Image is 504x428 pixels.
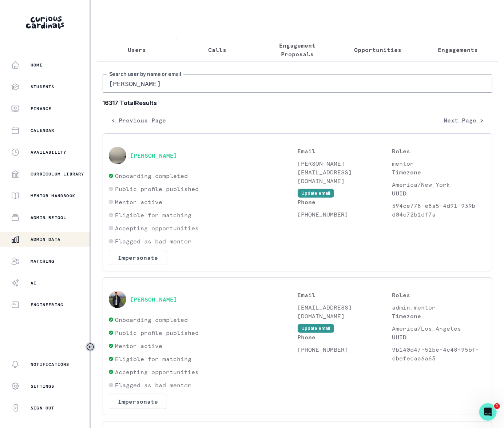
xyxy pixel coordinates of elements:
p: Onboarding completed [115,315,188,324]
p: Finance [31,106,51,112]
p: Accepting opportunities [115,224,199,233]
span: 1 [494,403,500,409]
button: Toggle sidebar [86,342,95,352]
button: Impersonate [109,394,167,409]
button: < Previous Page [103,113,175,128]
p: Availability [31,149,66,155]
p: Phone [298,333,392,342]
p: Onboarding completed [115,171,188,180]
iframe: Intercom live chat [479,403,497,421]
button: [PERSON_NAME] [130,296,177,303]
p: Engagements [438,45,478,54]
p: Mentor active [115,342,162,350]
p: Flagged as bad mentor [115,237,191,246]
b: 16317 Total Results [103,98,492,107]
p: Timezone [392,312,486,320]
p: admin,mentor [392,303,486,312]
p: Engagement Proposals [263,41,332,58]
button: Update email [298,324,334,333]
p: Engineering [31,302,63,308]
p: Eligible for matching [115,355,191,363]
p: [PHONE_NUMBER] [298,210,392,219]
img: Curious Cardinals Logo [26,16,64,29]
p: Flagged as bad mentor [115,381,191,389]
p: 394ce778-e8a5-4d91-939b-d04c72b1df7a [392,201,486,219]
p: Calendar [31,128,55,133]
p: UUID [392,189,486,198]
p: Mentor active [115,198,162,206]
p: Students [31,84,55,90]
p: Timezone [392,168,486,177]
p: Home [31,62,43,68]
p: Eligible for matching [115,211,191,219]
p: Opportunities [354,45,401,54]
p: Accepting opportunities [115,368,199,376]
p: Roles [392,291,486,299]
p: Notifications [31,362,70,367]
p: Email [298,291,392,299]
button: Impersonate [109,250,167,265]
button: [PERSON_NAME] [130,152,177,159]
p: AI [31,280,36,286]
p: UUID [392,333,486,342]
p: Public profile published [115,185,199,193]
p: [PERSON_NAME][EMAIL_ADDRESS][DOMAIN_NAME] [298,159,392,185]
p: [PHONE_NUMBER] [298,345,392,354]
p: Sign Out [31,405,55,411]
button: Update email [298,189,334,198]
p: Settings [31,383,55,389]
p: Curriculum Library [31,171,84,177]
p: Admin Retool [31,215,66,221]
p: Roles [392,147,486,156]
p: mentor [392,159,486,168]
p: Admin Data [31,237,60,242]
p: Mentor Handbook [31,193,75,199]
p: Email [298,147,392,156]
p: Phone [298,198,392,206]
p: America/New_York [392,180,486,189]
p: Matching [31,258,55,264]
p: [EMAIL_ADDRESS][DOMAIN_NAME] [298,303,392,320]
p: Users [128,45,146,54]
p: Public profile published [115,328,199,337]
p: Calls [208,45,226,54]
p: America/Los_Angeles [392,324,486,333]
button: Next Page > [435,113,492,128]
p: 9b140d47-52be-4c48-95bf-cbefecaa6a63 [392,345,486,363]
